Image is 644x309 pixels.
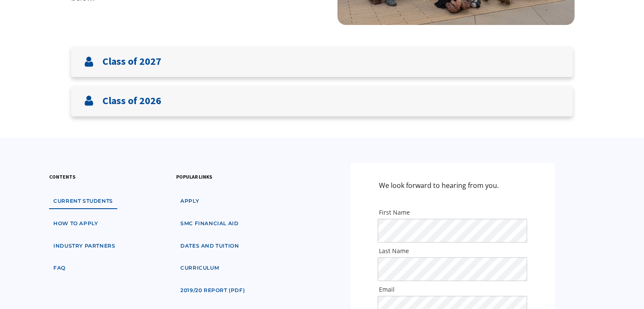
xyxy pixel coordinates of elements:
a: 2019/20 Report (pdf) [176,283,249,298]
h3: Class of 2026 [102,95,161,107]
a: how to apply [49,216,102,232]
a: faq [49,260,70,276]
a: curriculum [176,260,223,276]
a: Current students [49,193,117,209]
label: First Name [379,208,526,217]
p: We look forward to hearing from you. [379,180,499,191]
img: User icon [84,96,94,106]
a: dates and tuition [176,238,243,254]
label: Last Name [379,247,526,255]
a: apply [176,193,203,209]
a: SMC financial aid [176,216,243,232]
h3: contents [49,173,75,181]
a: industry partners [49,238,119,254]
img: User icon [84,57,94,67]
h3: popular links [176,173,212,181]
label: Email [379,285,526,294]
h3: Class of 2027 [102,55,161,68]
